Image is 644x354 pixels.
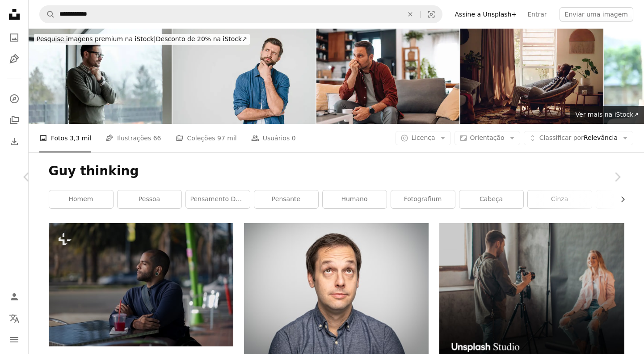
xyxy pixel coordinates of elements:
button: Pesquise na Unsplash [40,6,55,23]
a: fotografium [391,190,455,208]
a: pensante [254,190,318,208]
span: Relevância [539,134,618,143]
a: pessoa [118,190,181,208]
a: cinza [528,190,592,208]
span: 97 mil [217,133,237,143]
form: Pesquise conteúdo visual em todo o site [39,5,442,23]
button: Idioma [5,309,23,327]
a: Ilustrações [5,50,23,68]
img: um homem sentado em uma mesa com uma bebida [49,223,233,346]
a: Fotos [5,29,23,46]
a: Assine a Unsplash+ [450,7,522,21]
button: Enviar uma imagem [560,7,633,21]
a: pensamento do homem [186,190,250,208]
button: Pesquisa visual [421,6,442,23]
a: Usuários 0 [251,124,296,152]
h1: Guy thinking [49,163,624,179]
img: Tiro de um jovem relaxando em uma cadeira em casa [460,29,603,124]
a: Pesquise imagens premium na iStock|Desconto de 20% na iStock↗ [29,29,255,50]
a: Coleções 97 mil [176,124,237,152]
a: Entrar / Cadastrar-se [5,288,23,306]
a: Ilustrações 66 [105,124,161,152]
a: um homem sentado em uma mesa com uma bebida [49,280,233,288]
button: Orientação [455,131,520,145]
a: Histórico de downloads [5,133,23,151]
a: cabeça [459,190,523,208]
a: um homem com um olhar surpreso em seu rosto [244,285,429,293]
img: Homem despreocupado sonhando acordado perto da janela. [29,29,172,124]
a: homem [49,190,113,208]
span: Licença [411,134,435,141]
button: Classificar porRelevância [524,131,633,145]
img: Pensativo pensativo contemplando jovem caucasiano pensando no futuro, planejando nova startup olh... [173,29,316,124]
span: Orientação [470,134,505,141]
a: Ver mais na iStock↗ [570,106,644,124]
a: Entrar [522,7,552,21]
span: Pesquise imagens premium na iStock | [37,35,156,42]
button: Menu [5,331,23,349]
a: Próximo [590,134,644,220]
img: Homem preocupado sentado no sofá em casa mordendo as unhas [316,29,459,124]
span: 0 [292,133,296,143]
span: Ver mais na iStock ↗ [576,111,639,118]
span: Desconto de 20% na iStock ↗ [37,35,247,42]
button: Licença [396,131,450,145]
span: Classificar por [539,134,584,141]
button: Limpar [400,6,420,23]
a: Coleções [5,111,23,129]
a: humano [323,190,387,208]
a: Explorar [5,90,23,108]
span: 66 [153,133,161,143]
